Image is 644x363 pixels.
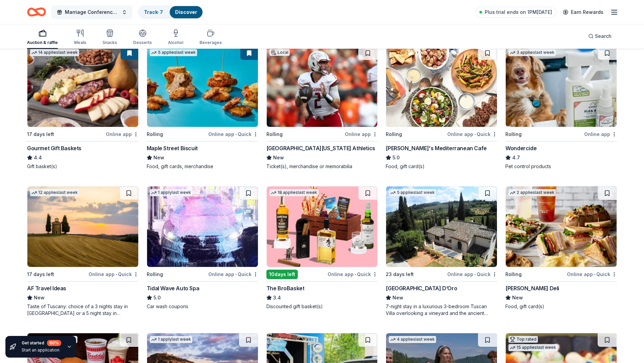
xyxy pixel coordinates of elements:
[266,303,378,310] div: Discounted gift basket(s)
[168,26,183,49] button: Alcohol
[386,46,497,170] a: Image for Taziki's Mediterranean CafeRollingOnline app•Quick[PERSON_NAME]'s Mediterranean Cafe5.0...
[22,340,61,346] div: Get started
[27,186,139,317] a: Image for AF Travel Ideas12 applieslast week17 days leftOnline app•QuickAF Travel IdeasNewTaste o...
[47,340,61,346] div: 60 %
[355,272,356,277] span: •
[235,272,237,277] span: •
[512,294,523,302] span: New
[27,26,58,49] button: Auction & raffle
[150,189,192,196] div: 1 apply last week
[22,347,61,353] div: Start an application
[567,270,617,278] div: Online app Quick
[508,344,557,351] div: 15 applies last week
[505,130,522,138] div: Rolling
[175,9,197,15] a: Discover
[273,154,284,162] span: New
[153,154,164,162] span: New
[102,40,117,45] div: Snacks
[594,272,595,277] span: •
[27,4,46,20] a: Home
[138,5,203,19] button: Track· 7Discover
[30,189,79,196] div: 12 applies last week
[150,336,192,343] div: 1 apply last week
[389,189,436,196] div: 5 applies last week
[147,46,258,170] a: Image for Maple Street Biscuit5 applieslast weekRollingOnline app•QuickMaple Street BiscuitNewFoo...
[144,9,163,15] a: Track· 7
[266,46,378,170] a: Image for University of South Alabama AthleticsLocalRollingOnline app[GEOGRAPHIC_DATA][US_STATE] ...
[386,284,457,292] div: [GEOGRAPHIC_DATA] D’Oro
[505,303,617,310] div: Food, gift card(s)
[34,154,42,162] span: 4.4
[447,270,497,278] div: Online app Quick
[386,186,497,317] a: Image for Villa Sogni D’Oro5 applieslast week23 days leftOnline app•Quick[GEOGRAPHIC_DATA] D’OroN...
[168,40,183,45] div: Alcohol
[150,49,197,56] div: 5 applies last week
[505,186,617,310] a: Image for McAlister's Deli2 applieslast weekRollingOnline app•Quick[PERSON_NAME] DeliNewFood, gif...
[485,8,552,16] span: Plus trial ends on 1PM[DATE]
[65,8,119,16] span: Marriage Conference 2025
[508,49,556,56] div: 3 applies last week
[51,5,133,19] button: Marriage Conference 2025
[505,144,536,152] div: Wondercide
[27,46,139,170] a: Image for Gourmet Gift Baskets14 applieslast week17 days leftOnline appGourmet Gift Baskets4.4Gif...
[133,26,152,49] button: Desserts
[266,144,375,152] div: [GEOGRAPHIC_DATA][US_STATE] Athletics
[266,186,378,310] a: Image for The BroBasket18 applieslast week10days leftOnline app•QuickThe BroBasket3.4Discounted g...
[386,163,497,170] div: Food, gift card(s)
[267,186,378,267] img: Image for The BroBasket
[208,130,258,138] div: Online app Quick
[386,303,497,317] div: 7-night stay in a luxurious 3-bedroom Tuscan Villa overlooking a vineyard and the ancient walled ...
[147,186,258,310] a: Image for Tidal Wave Auto Spa1 applylast weekRollingOnline app•QuickTidal Wave Auto Spa5.0Car was...
[266,284,305,292] div: The BroBasket
[27,270,54,278] div: 17 days left
[386,186,497,267] img: Image for Villa Sogni D’Oro
[199,40,222,45] div: Beverages
[345,130,378,138] div: Online app
[474,132,476,137] span: •
[389,336,436,343] div: 4 applies last week
[266,163,378,170] div: Ticket(s), merchandise or memorabilia
[27,284,66,292] div: AF Travel Ideas
[74,26,86,49] button: Meals
[102,26,117,49] button: Snacks
[505,284,559,292] div: [PERSON_NAME] Deli
[147,284,199,292] div: Tidal Wave Auto Spa
[147,144,198,152] div: Maple Street Biscuit
[27,163,139,170] div: Gift basket(s)
[147,270,163,278] div: Rolling
[508,189,556,196] div: 2 applies last week
[147,186,258,267] img: Image for Tidal Wave Auto Spa
[269,189,318,196] div: 18 applies last week
[506,46,617,127] img: Image for Wondercide
[386,46,497,127] img: Image for Taziki's Mediterranean Cafe
[386,270,414,278] div: 23 days left
[27,144,81,152] div: Gourmet Gift Baskets
[147,46,258,127] img: Image for Maple Street Biscuit
[506,186,617,267] img: Image for McAlister's Deli
[266,270,298,279] div: 10 days left
[584,130,617,138] div: Online app
[147,130,163,138] div: Rolling
[447,130,497,138] div: Online app Quick
[27,40,58,45] div: Auction & raffle
[235,132,237,137] span: •
[269,49,290,56] div: Local
[505,163,617,170] div: Pet control products
[505,46,617,170] a: Image for Wondercide3 applieslast weekRollingOnline appWondercide4.7Pet control products
[199,26,222,49] button: Beverages
[386,144,486,152] div: [PERSON_NAME]'s Mediterranean Cafe
[559,6,607,18] a: Earn Rewards
[475,7,556,18] a: Plus trial ends on 1PM[DATE]
[392,154,400,162] span: 5.0
[266,130,283,138] div: Rolling
[147,303,258,310] div: Car wash coupons
[89,270,139,278] div: Online app Quick
[505,270,522,278] div: Rolling
[595,32,612,40] span: Search
[30,49,79,56] div: 14 applies last week
[34,294,45,302] span: New
[267,46,378,127] img: Image for University of South Alabama Athletics
[386,130,402,138] div: Rolling
[273,294,281,302] span: 3.4
[27,186,138,267] img: Image for AF Travel Ideas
